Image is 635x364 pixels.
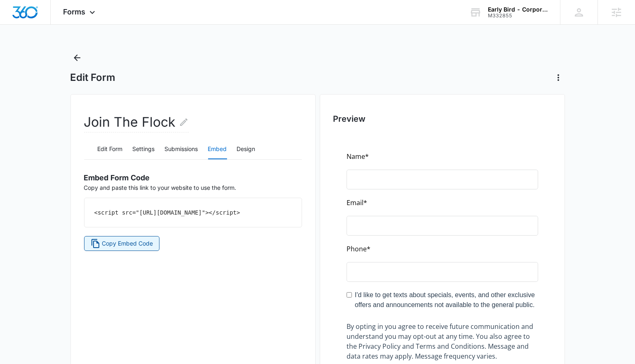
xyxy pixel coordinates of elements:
iframe: reCAPTCHA [163,218,268,243]
code: <script src="[URL][DOMAIN_NAME]"></script> [94,209,240,216]
button: Settings [133,139,155,159]
button: Copy Embed Code [84,236,160,251]
span: Forms [63,7,85,16]
button: Actions [552,71,565,84]
button: Design [237,139,255,159]
button: Back [70,51,84,64]
label: I'd like to get texts about specials, events, and other exclusive offers and announcements not av... [8,139,192,158]
button: Edit Form [98,139,123,159]
h1: Edit Form [70,71,116,84]
span: Embed Form Code [84,173,150,182]
h2: Join The Flock [84,112,189,132]
h2: Preview [333,113,551,125]
span: Copy Embed Code [102,239,153,248]
button: Submissions [165,139,198,159]
div: account id [488,13,548,19]
div: account name [488,6,548,13]
p: Copy and paste this link to your website to use the form. [84,166,302,192]
button: Edit Form Name [179,112,189,132]
button: Embed [208,139,227,159]
span: SUBMIT [5,226,29,235]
